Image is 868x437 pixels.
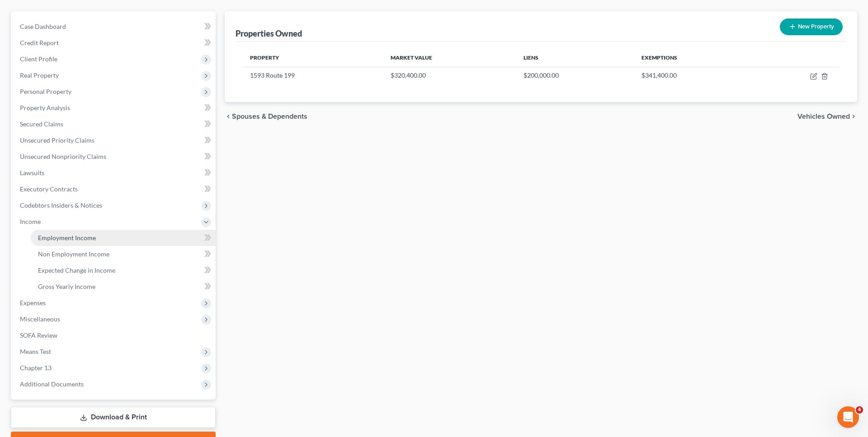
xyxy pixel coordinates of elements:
[232,113,307,120] span: Spouses & Dependents
[20,185,78,193] span: Executory Contracts
[38,234,96,242] span: Employment Income
[225,113,232,120] i: chevron_left
[13,149,216,165] a: Unsecured Nonpriority Claims
[20,380,84,388] span: Additional Documents
[13,132,216,149] a: Unsecured Priority Claims
[13,100,216,116] a: Property Analysis
[13,165,216,181] a: Lawsuits
[20,71,59,79] span: Real Property
[243,49,383,67] th: Property
[20,201,102,209] span: Codebtors Insiders & Notices
[38,283,95,290] span: Gross Yearly Income
[11,407,216,428] a: Download & Print
[236,28,302,39] div: Properties Owned
[850,113,857,120] i: chevron_right
[31,246,216,262] a: Non Employment Income
[20,348,51,355] span: Means Test
[20,136,94,144] span: Unsecured Priority Claims
[13,327,216,344] a: SOFA Review
[634,49,753,67] th: Exemptions
[516,67,634,84] td: $200,000.00
[20,315,60,323] span: Miscellaneous
[20,120,63,128] span: Secured Claims
[20,23,66,30] span: Case Dashboard
[13,181,216,197] a: Executory Contracts
[20,88,71,95] span: Personal Property
[13,116,216,132] a: Secured Claims
[20,39,59,46] span: Credit Report
[38,250,109,258] span: Non Employment Income
[31,262,216,279] a: Expected Change in Income
[20,104,70,112] span: Property Analysis
[20,331,57,339] span: SOFA Review
[383,49,516,67] th: Market Value
[225,113,307,120] button: chevron_left Spouses & Dependents
[797,113,857,120] button: Vehicles Owned chevron_right
[31,230,216,246] a: Employment Income
[20,169,44,177] span: Lawsuits
[797,113,850,120] span: Vehicles Owned
[837,406,859,428] iframe: Intercom live chat
[856,406,863,414] span: 4
[13,19,216,35] a: Case Dashboard
[383,67,516,84] td: $320,400.00
[20,218,41,225] span: Income
[516,49,634,67] th: Liens
[20,364,52,372] span: Chapter 13
[20,299,46,307] span: Expenses
[634,67,753,84] td: $341,400.00
[13,35,216,51] a: Credit Report
[20,55,57,63] span: Client Profile
[780,19,843,35] button: New Property
[38,266,115,274] span: Expected Change in Income
[243,67,383,84] td: 1593 Route 199
[31,279,216,295] a: Gross Yearly Income
[20,153,106,160] span: Unsecured Nonpriority Claims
